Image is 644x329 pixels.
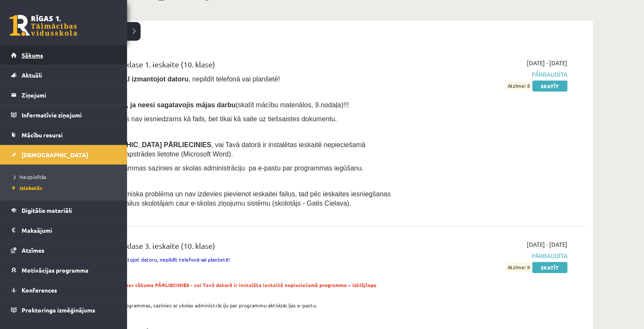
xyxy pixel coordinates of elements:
[408,251,567,260] span: Pārbaudīta
[64,59,395,74] div: Datorika JK 11.b3 klase 1. ieskaite (10. klase)
[22,246,44,254] span: Atzīmes
[11,85,116,105] a: Ziņojumi
[11,105,116,125] a: Informatīvie ziņojumi
[22,220,116,240] legend: Maksājumi
[22,286,57,294] span: Konferences
[22,266,88,274] span: Motivācijas programma
[408,70,567,79] span: Pārbaudīta
[22,105,116,125] legend: Informatīvie ziņojumi
[11,184,42,191] span: Izlabotās
[64,101,235,109] span: Nesāc pildīt ieskaiti, ja neesi sagatavojis mājas darbu
[235,101,349,109] span: (skatīt mācību materiālos, 9.nodaļa)!!!
[64,240,395,256] div: Datorika JK 11.b3 klase 3. ieskaite (10. klase)
[527,59,567,67] span: [DATE] - [DATE]
[532,262,567,273] a: Skatīt
[11,280,116,300] a: Konferences
[532,81,567,92] a: Skatīt
[506,81,531,90] span: Atzīme: 8
[64,141,365,158] span: , vai Tavā datorā ir instalētas ieskaitē nepieciešamā programma – teksta apstrādes lietotne (Micr...
[22,206,72,214] span: Digitālie materiāli
[22,85,116,105] legend: Ziņojumi
[11,45,116,65] a: Sākums
[11,201,116,220] a: Digitālie materiāli
[22,51,43,59] span: Sākums
[108,75,188,83] b: , TIKAI izmantojot datoru
[11,240,116,260] a: Atzīmes
[64,282,376,296] span: Pirms 3.ieskaites pildīšanas sākuma PĀRLIECINIES - vai Tavā datorā ir instalēta ieskaitē nepiecie...
[64,301,395,309] p: [PERSON_NAME] nav šīs programmas, sazinies ar skolas administrāciju par programmu aktivizācijas e...
[11,260,116,280] a: Motivācijas programma
[506,263,531,272] span: Atzīme: 9
[22,71,42,79] span: Aktuāli
[11,300,116,320] a: Proktoringa izmēģinājums
[11,184,119,192] a: Izlabotās
[64,282,376,296] strong: .
[64,164,363,172] span: Ja Tev nav šīs programmas sazinies ar skolas administrāciju pa e-pastu par programmas iegūšanu.
[22,151,88,159] span: [DEMOGRAPHIC_DATA]
[527,240,567,249] span: [DATE] - [DATE]
[11,173,119,181] a: Neizpildītās
[22,306,95,314] span: Proktoringa izmēģinājums
[64,75,280,83] span: Ieskaite jāpilda , nepildīt telefonā vai planšetē!
[64,115,337,123] span: - mājasdarbs nav iesniedzams kā fails, bet tikai kā saite uz tiešsaistes dokumentu.
[22,131,63,139] span: Mācību resursi
[64,190,391,207] span: Ja Tev ir radusies tehniska problēma un nav izdevies pievienot ieskaitei failus, tad pēc ieskaite...
[64,141,211,148] span: Pirms [DEMOGRAPHIC_DATA] PĀRLIECINIES
[11,173,46,180] span: Neizpildītās
[11,65,116,85] a: Aktuāli
[9,15,77,36] a: Rīgas 1. Tālmācības vidusskola
[11,125,116,145] a: Mācību resursi
[11,220,116,240] a: Maksājumi
[11,145,116,164] a: [DEMOGRAPHIC_DATA]
[64,256,230,263] span: Ieskaite jāpilda, izmantojot datoru, nepildīt telefonā vai planšetē!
